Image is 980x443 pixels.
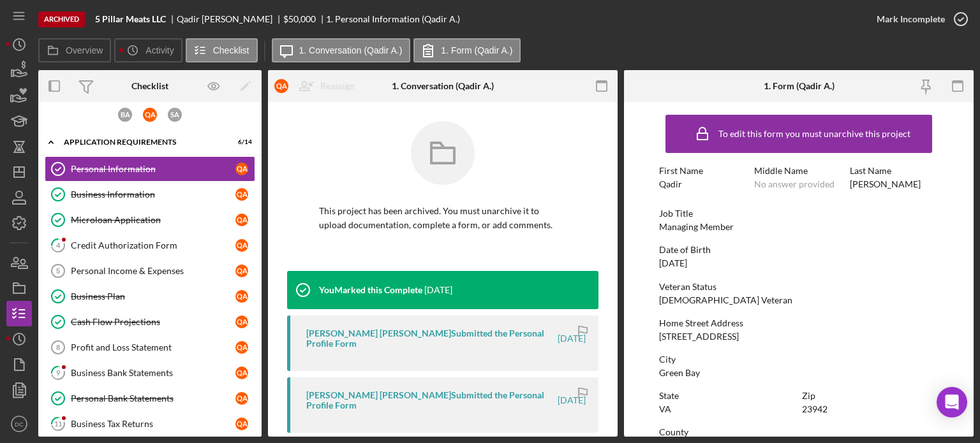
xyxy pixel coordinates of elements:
div: Qadir [659,179,682,189]
div: S A [168,108,182,122]
button: 1. Conversation (Qadir A.) [272,38,411,62]
div: State [659,391,796,401]
a: 5Personal Income & ExpensesQA [45,258,255,284]
b: 5 Pillar Meats LLC [95,14,166,24]
button: Mark Incomplete [864,6,974,32]
div: [PERSON_NAME] [PERSON_NAME] Submitted the Personal Profile Form [306,328,556,349]
div: APPLICATION REQUIREMENTS [64,138,220,146]
button: DC [6,411,32,437]
div: Green Bay [659,368,700,378]
div: You Marked this Complete [319,285,422,295]
div: [PERSON_NAME] [850,179,921,189]
div: 1. Personal Information (Qadir A.) [326,14,460,24]
div: Q A [235,316,248,328]
div: County [659,427,939,437]
div: Personal Bank Statements [71,393,235,403]
tspan: 11 [54,419,62,428]
tspan: 5 [56,267,60,275]
div: 6 / 14 [229,138,252,146]
div: Open Intercom Messenger [937,387,967,418]
div: 23942 [802,404,828,414]
div: Managing Member [659,222,734,232]
div: Business Tax Returns [71,419,235,429]
div: Q A [235,265,248,277]
a: 9Business Bank StatementsQA [45,360,255,386]
a: 11Business Tax ReturnsQA [45,411,255,437]
div: Archived [38,11,85,27]
div: Checklist [131,81,168,91]
div: Q A [235,163,248,175]
button: 1. Form (Qadir A.) [413,38,521,62]
div: Business Bank Statements [71,368,235,378]
div: Business Plan [71,291,235,301]
p: This project has been archived. You must unarchive it to upload documentation, complete a form, o... [319,204,567,233]
div: Middle Name [754,166,843,176]
div: Q A [274,79,288,93]
label: 1. Conversation (Qadir A.) [299,45,403,55]
div: Zip [802,391,939,401]
a: 8Profit and Loss StatementQA [45,335,255,360]
div: To edit this form you must unarchive this project [718,129,910,139]
button: QAReassign [268,73,367,99]
div: Credit Authorization Form [71,240,235,251]
div: Veteran Status [659,282,939,292]
div: No answer provided [754,179,835,189]
div: 1. Form (Qadir A.) [764,81,835,91]
div: VA [659,404,671,414]
div: Q A [235,418,248,430]
div: Home Street Address [659,318,939,328]
a: Microloan ApplicationQA [45,207,255,233]
div: Mark Incomplete [877,6,945,32]
label: 1. Form (Qadir A.) [441,45,512,55]
time: 2025-08-20 19:32 [424,285,452,295]
div: Q A [235,188,248,201]
div: B A [118,108,132,122]
div: Profit and Loss Statement [71,342,235,352]
label: Overview [66,45,103,55]
div: Business Information [71,189,235,200]
div: Job Title [659,208,939,219]
a: 4Credit Authorization FormQA [45,233,255,258]
div: Q A [235,341,248,354]
div: Q A [235,214,248,226]
a: Personal Bank StatementsQA [45,386,255,411]
a: Cash Flow ProjectionsQA [45,309,255,335]
time: 2025-08-20 14:54 [558,333,586,344]
div: Personal Information [71,164,235,174]
tspan: 9 [56,368,61,377]
a: Personal InformationQA [45,156,255,182]
button: Checklist [186,38,258,62]
div: [STREET_ADDRESS] [659,331,739,342]
div: First Name [659,166,748,176]
tspan: 8 [56,344,60,351]
div: Cash Flow Projections [71,317,235,327]
div: City [659,354,939,365]
button: Overview [38,38,111,62]
a: Business InformationQA [45,182,255,207]
tspan: 4 [56,241,61,249]
div: [DEMOGRAPHIC_DATA] Veteran [659,295,792,305]
div: Q A [235,392,248,405]
div: Q A [235,290,248,303]
div: Q A [235,367,248,379]
div: Q A [235,239,248,252]
div: Date of Birth [659,245,939,255]
div: Qadir [PERSON_NAME] [177,14,283,24]
div: Last Name [850,166,939,176]
text: DC [15,421,24,428]
a: Business PlanQA [45,284,255,309]
time: 2025-08-20 14:39 [558,395,586,405]
div: 1. Conversation (Qadir A.) [392,81,494,91]
button: Activity [114,38,182,62]
label: Checklist [213,45,249,55]
label: Activity [145,45,174,55]
div: [DATE] [659,258,687,268]
div: [PERSON_NAME] [PERSON_NAME] Submitted the Personal Profile Form [306,390,556,410]
div: Personal Income & Expenses [71,266,235,276]
div: Q A [143,108,157,122]
div: $50,000 [283,14,316,24]
div: Microloan Application [71,215,235,225]
div: Reassign [320,73,355,99]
